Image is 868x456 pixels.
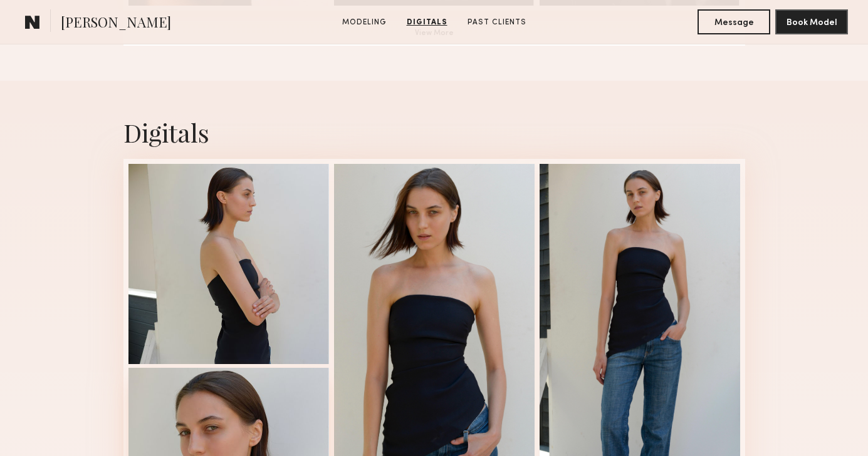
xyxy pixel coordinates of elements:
button: Book Model [775,9,848,34]
button: Message [698,9,770,34]
a: Modeling [337,17,392,28]
a: Digitals [402,17,452,28]
div: Digitals [123,116,745,149]
a: Book Model [775,16,848,27]
span: [PERSON_NAME] [61,13,171,34]
a: Past Clients [463,17,531,28]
